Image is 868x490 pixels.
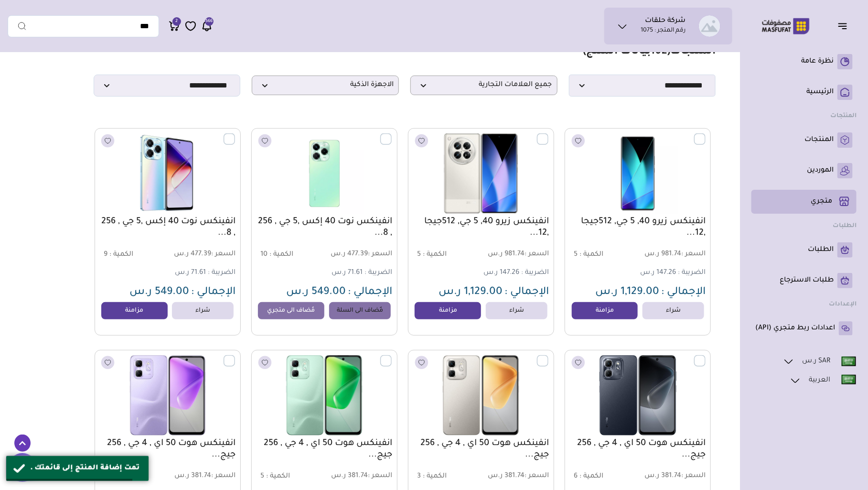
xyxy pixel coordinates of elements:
[439,287,503,298] span: 1,129.00 ر.س
[755,321,853,336] a: اعدادات ربط متجري (API)
[579,473,603,480] span: الكمية :
[205,17,213,26] span: 566
[755,194,853,210] a: متجري
[417,251,421,259] span: 5
[755,242,853,258] a: الطلبات
[755,324,835,333] p: اعدادات ربط متجري (API)
[574,251,578,259] span: 5
[842,357,856,366] img: Eng
[486,302,547,319] a: شراء
[348,287,392,298] span: الإجمالي :
[325,250,392,259] span: 477.39 ر.س
[175,269,206,277] span: 71.61 ر.س
[829,301,857,308] strong: الإعدادات
[643,302,704,319] a: شراء
[583,46,670,58] span: ( بيانات المنتج)
[415,302,481,319] a: مزامنة
[579,251,603,259] span: الكمية :
[482,250,549,259] span: 981.74 ر.س
[100,133,235,214] img: 241.625-241.6252025-06-30-686280a966958.png
[833,223,857,229] strong: الطلبات
[595,287,659,298] span: 1,129.00 ر.س
[100,355,235,436] img: 241.625-241.6252025-06-30-686290af14954.png
[413,438,549,461] a: انفينكس هوت 50 اي , 4 جي , 256 جيج...
[129,287,189,298] span: 549.00 ر.س
[417,473,421,480] span: 3
[699,15,720,37] img: شركة حلقات
[176,17,178,26] span: 2
[211,472,236,480] span: السعر :
[266,473,290,480] span: الكمية :
[169,472,236,481] span: 381.74 ر.س
[645,17,686,26] h1: شركة حلقات
[260,251,268,259] span: 10
[780,276,834,285] p: طلبات الاسترجاع
[257,81,394,90] span: الاجهزة الذكية
[830,113,857,120] strong: المنتجات
[574,473,578,480] span: 6
[325,472,392,481] span: 381.74 ر.س
[583,45,716,59] h1: المنتجات
[104,251,107,259] span: 9
[651,46,667,58] span: 102
[661,287,706,298] span: الإجمالي :
[482,472,549,481] span: 381.74 ر.س
[329,302,391,319] a: مٌضاف الى السلة
[570,438,706,461] a: انفينكس هوت 50 اي , 4 جي , 256 جيج...
[525,250,549,258] span: السعر :
[191,287,236,298] span: الإجمالي :
[368,250,392,258] span: السعر :
[252,76,399,95] p: الاجهزة الذكية
[109,251,133,259] span: الكمية :
[413,216,549,239] a: انفينكس زيرو 40, 5 جي, 512جيجا ,12...
[332,269,363,277] span: 71.61 ر.س
[811,197,832,207] p: متجري
[807,166,834,175] p: الموردين
[806,87,834,97] p: الرئيسية
[269,251,293,259] span: الكمية :
[169,250,236,259] span: 477.39 ر.س
[641,26,686,36] p: رقم المتجر : 1075
[504,287,549,298] span: الإجمالي :
[423,473,447,480] span: الكمية :
[639,472,706,481] span: 381.74 ر.س
[755,54,853,69] a: نظرة عامة
[525,472,549,480] span: السعر :
[257,216,392,239] a: انفينكس نوت 40 إكس ,5 جي , 256 , 8...
[521,269,549,277] span: الضريبة :
[801,57,834,66] p: نظرة عامة
[423,251,447,259] span: الكمية :
[211,250,236,258] span: السعر :
[260,473,264,480] span: 5
[414,133,548,214] img: 241.625-241.6252025-06-30-68627d0a7848e.png
[572,302,638,319] a: مزامنة
[100,216,236,239] a: انفينكس نوت 40 إكس ,5 جي , 256 , 8...
[681,472,706,480] span: السعر :
[410,76,557,95] p: جميع العلامات التجارية
[808,245,834,255] p: الطلبات
[30,463,141,474] div: تمت إضافة المنتج إلى قائمتك .
[101,302,168,319] a: مزامنة
[169,20,180,32] a: 2
[257,133,392,214] img: 241.625-241.6252025-06-30-68627faf1eecd.png
[755,132,853,148] a: المنتجات
[286,287,346,298] span: 549.00 ر.س
[416,81,552,90] span: جميع العلامات التجارية
[681,250,706,258] span: السعر :
[258,302,324,319] a: مُضاف الى متجري
[782,355,857,368] a: SAR ر.س
[789,374,857,387] a: العربية
[100,438,236,461] a: انفينكس هوت 50 اي , 4 جي , 256 جيج...
[804,135,834,145] p: المنتجات
[483,269,519,277] span: 147.26 ر.س
[201,20,213,32] a: 566
[570,133,705,214] img: 241.625-241.6252025-06-30-68627b677817c.png
[257,355,392,436] img: 241.625-241.6252025-06-30-68628ef5da6ad.png
[755,85,853,100] a: الرئيسية
[368,472,392,480] span: السعر :
[639,250,706,259] span: 981.74 ر.س
[570,355,705,436] img: 241.625-241.6252025-06-30-686285729f89e.png
[208,269,236,277] span: الضريبة :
